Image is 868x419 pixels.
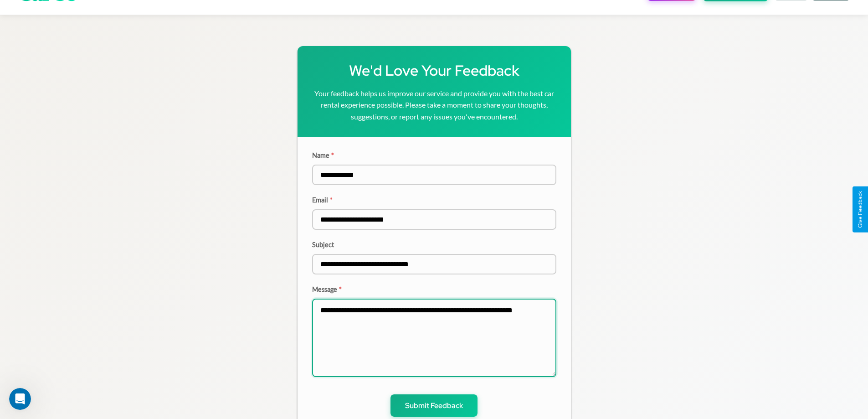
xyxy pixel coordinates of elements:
[312,151,556,159] label: Name
[312,285,556,293] label: Message
[312,196,556,204] label: Email
[390,394,478,417] button: Submit Feedback
[312,241,556,248] label: Subject
[312,61,556,80] h1: We'd Love Your Feedback
[312,88,556,123] p: Your feedback helps us improve our service and provide you with the best car rental experience po...
[9,388,31,410] iframe: Intercom live chat
[857,191,863,228] div: Give Feedback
